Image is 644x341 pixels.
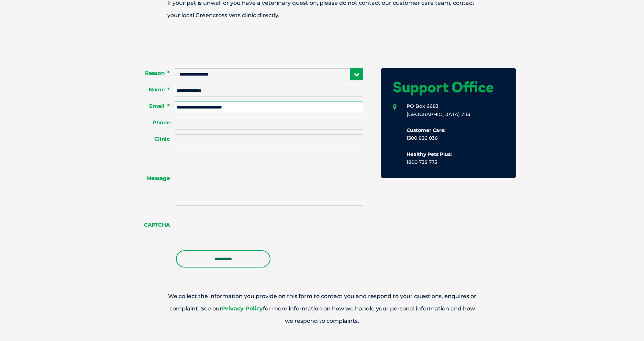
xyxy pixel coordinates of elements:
label: Name [128,86,175,93]
b: Customer Care: [407,127,446,133]
label: Phone [128,119,175,126]
b: Healthy Pets Plus: [407,151,452,157]
label: Email [128,103,175,110]
label: Message [128,175,175,182]
li: PO Box 6683 [GEOGRAPHIC_DATA] 2113 1300 836 036 1800 738 775 [393,102,504,166]
p: We collect the information you provide on this form to contact you and respond to your questions,... [143,290,501,327]
label: CAPTCHA [128,221,175,228]
h1: Support Office [393,80,504,94]
a: Privacy Policy [222,305,263,312]
iframe: reCAPTCHA [175,213,279,239]
label: Reason [128,70,175,77]
label: Clinic [128,136,175,143]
